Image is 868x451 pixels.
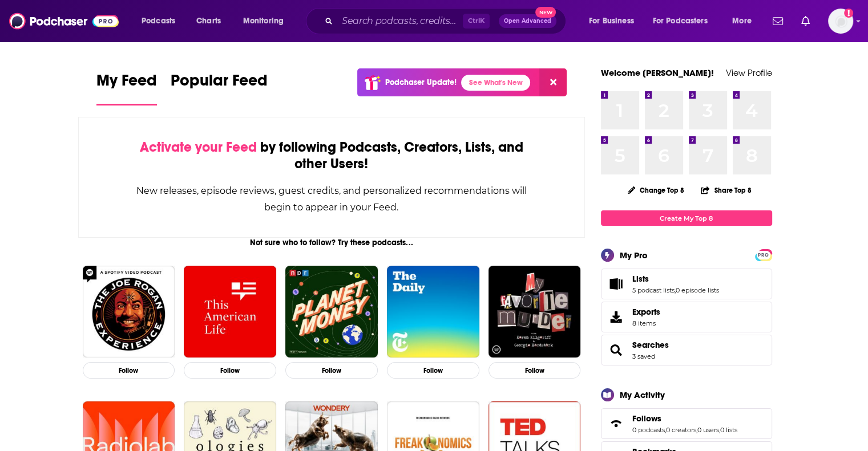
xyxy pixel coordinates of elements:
[632,413,661,424] span: Follows
[720,426,737,434] a: 0 lists
[605,342,628,358] a: Searches
[601,67,714,78] a: Welcome [PERSON_NAME]!
[632,274,719,284] a: Lists
[136,139,528,172] div: by following Podcasts, Creators, Lists, and other Users!
[461,75,530,91] a: See What's New
[385,78,457,87] p: Podchaser Update!
[620,250,648,261] div: My Pro
[488,362,581,379] button: Follow
[499,14,556,28] button: Open AdvancedNew
[732,13,752,29] span: More
[488,266,581,358] img: My Favorite Murder with Karen Kilgariff and Georgia Hardstark
[285,266,378,358] img: Planet Money
[632,274,649,284] span: Lists
[535,7,556,18] span: New
[632,307,660,317] span: Exports
[171,71,268,105] a: Popular Feed
[235,12,298,30] button: open menu
[601,408,772,439] span: Follows
[632,286,675,294] a: 5 podcast lists
[632,319,660,327] span: 8 items
[605,276,628,292] a: Lists
[844,9,853,18] svg: Add a profile image
[96,71,157,105] a: My Feed
[83,362,175,379] button: Follow
[632,413,737,424] a: Follows
[665,426,666,434] span: ,
[605,416,628,432] a: Follows
[189,12,228,30] a: Charts
[719,426,720,434] span: ,
[601,335,772,365] span: Searches
[621,183,692,197] button: Change Top 8
[828,9,853,34] img: User Profile
[601,210,772,226] a: Create My Top 8
[697,426,719,434] a: 0 users
[285,362,378,379] button: Follow
[675,286,676,294] span: ,
[768,11,788,31] a: Show notifications dropdown
[724,12,766,30] button: open menu
[581,12,648,30] button: open menu
[96,71,157,97] span: My Feed
[387,266,479,358] img: The Daily
[797,11,814,31] a: Show notifications dropdown
[676,286,719,294] a: 0 episode lists
[828,9,853,34] button: Show profile menu
[589,13,634,29] span: For Business
[632,352,655,360] a: 3 saved
[171,71,268,97] span: Popular Feed
[653,13,708,29] span: For Podcasters
[83,266,175,358] img: The Joe Rogan Experience
[620,389,665,400] div: My Activity
[317,8,577,34] div: Search podcasts, credits, & more...
[78,238,586,247] div: Not sure who to follow? Try these podcasts...
[696,426,697,434] span: ,
[726,67,772,78] a: View Profile
[757,251,770,259] span: PRO
[605,309,628,325] span: Exports
[142,13,175,29] span: Podcasts
[136,182,528,216] div: New releases, episode reviews, guest credits, and personalized recommendations will begin to appe...
[828,9,853,34] span: Logged in as agoldsmithwissman
[700,179,752,201] button: Share Top 8
[140,139,257,156] span: Activate your Feed
[757,250,770,259] a: PRO
[601,302,772,332] a: Exports
[243,13,284,29] span: Monitoring
[184,362,276,379] button: Follow
[463,14,490,29] span: Ctrl K
[632,426,665,434] a: 0 podcasts
[387,362,479,379] button: Follow
[337,12,463,30] input: Search podcasts, credits, & more...
[645,12,724,30] button: open menu
[632,340,669,350] a: Searches
[666,426,696,434] a: 0 creators
[9,10,119,32] img: Podchaser - Follow, Share and Rate Podcasts
[504,18,551,24] span: Open Advanced
[134,12,190,30] button: open menu
[601,269,772,299] span: Lists
[196,13,221,29] span: Charts
[184,266,276,358] img: This American Life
